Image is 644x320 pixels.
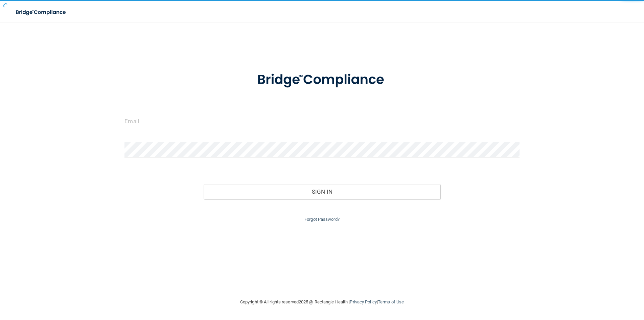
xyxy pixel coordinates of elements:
img: bridge_compliance_login_screen.278c3ca4.svg [243,62,401,98]
a: Forgot Password? [304,217,340,222]
button: Sign In [204,184,440,199]
a: Privacy Policy [350,299,376,304]
a: Terms of Use [378,299,404,304]
div: Copyright © All rights reserved 2025 @ Rectangle Health | | [199,291,445,313]
img: bridge_compliance_login_screen.278c3ca4.svg [10,5,72,19]
input: Email [124,114,519,129]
